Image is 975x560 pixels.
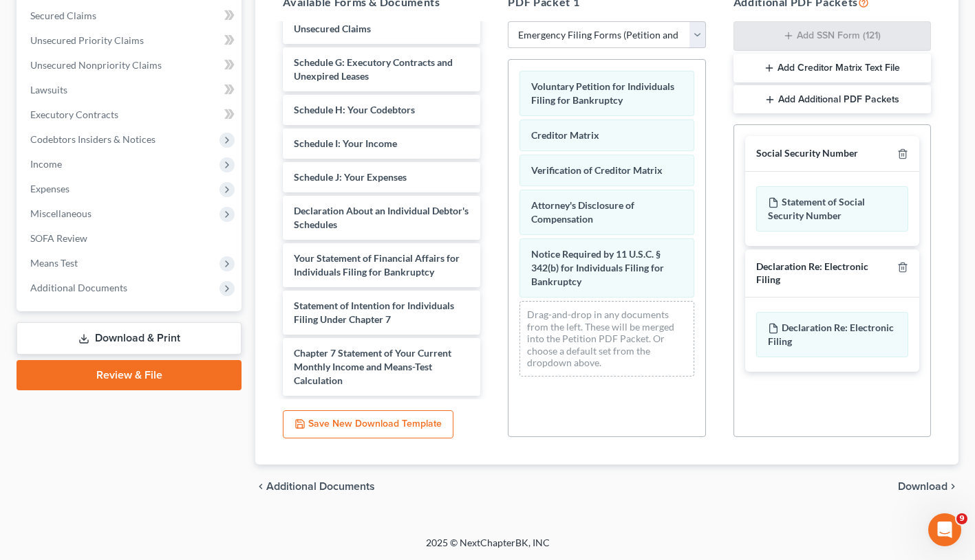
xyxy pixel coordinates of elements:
[898,481,958,492] button: Download chevron_right
[30,133,156,145] span: Codebtors Insiders & Notices
[19,102,242,127] a: Executory Contracts
[898,481,947,492] span: Download
[947,481,958,492] i: chevron_right
[17,322,242,355] a: Download & Print
[294,56,453,82] span: Schedule G: Executory Contracts and Unexpired Leases
[756,186,908,232] div: Statement of Social Security Number
[733,54,931,82] button: Add Creditor Matrix Text File
[30,84,67,96] span: Lawsuits
[19,53,242,78] a: Unsecured Nonpriority Claims
[19,226,242,251] a: SOFA Review
[733,21,931,52] button: Add SSN Form (121)
[531,129,599,141] span: Creditor Matrix
[17,360,242,390] a: Review & File
[294,171,407,183] span: Schedule J: Your Expenses
[756,147,858,160] div: Social Security Number
[30,59,162,71] span: Unsecured Nonpriority Claims
[768,322,894,347] span: Declaration Re: Electronic Filing
[30,34,144,46] span: Unsecured Priority Claims
[30,158,62,170] span: Income
[531,80,674,106] span: Voluntary Petition for Individuals Filing for Bankruptcy
[294,252,460,278] span: Your Statement of Financial Affairs for Individuals Filing for Bankruptcy
[756,260,892,286] div: Declaration Re: Electronic Filing
[30,208,92,219] span: Miscellaneous
[531,199,634,225] span: Attorney's Disclosure of Compensation
[255,481,266,492] i: chevron_left
[956,513,967,524] span: 9
[519,301,694,377] div: Drag-and-drop in any documents from the left. These will be merged into the Petition PDF Packet. ...
[266,481,375,492] span: Additional Documents
[19,28,242,53] a: Unsecured Priority Claims
[928,513,961,546] iframe: Intercom live chat
[294,205,469,230] span: Declaration About an Individual Debtor's Schedules
[531,164,663,176] span: Verification of Creditor Matrix
[531,248,664,287] span: Notice Required by 11 U.S.C. § 342(b) for Individuals Filing for Bankruptcy
[294,300,454,325] span: Statement of Intention for Individuals Filing Under Chapter 7
[733,85,931,114] button: Add Additional PDF Packets
[294,347,451,386] span: Chapter 7 Statement of Your Current Monthly Income and Means-Test Calculation
[30,10,96,21] span: Secured Claims
[30,282,127,293] span: Additional Documents
[19,3,242,28] a: Secured Claims
[294,104,415,115] span: Schedule H: Your Codebtors
[294,9,442,34] span: Schedule E/F: Creditors Who Have Unsecured Claims
[283,410,453,439] button: Save New Download Template
[19,78,242,102] a: Lawsuits
[30,232,87,244] span: SOFA Review
[30,183,69,194] span: Expenses
[30,257,78,269] span: Means Test
[255,481,375,492] a: chevron_left Additional Documents
[30,109,118,120] span: Executory Contracts
[294,137,397,149] span: Schedule I: Your Income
